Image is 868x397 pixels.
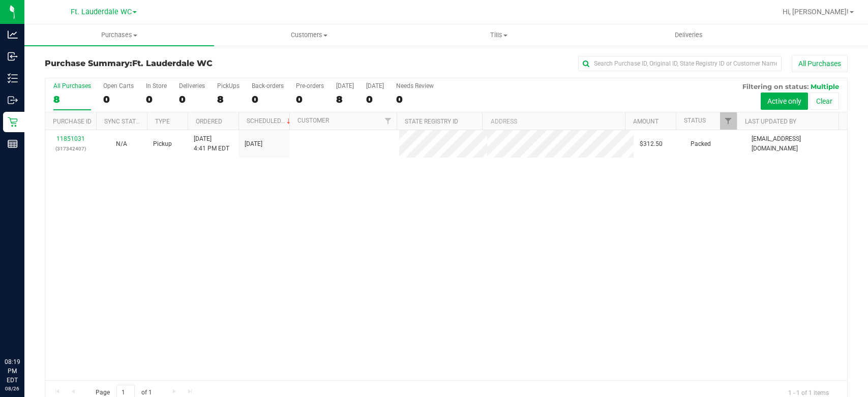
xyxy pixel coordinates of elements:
[8,95,18,105] inline-svg: Outbound
[45,59,312,68] h3: Purchase Summary:
[336,82,354,89] div: [DATE]
[742,82,809,90] span: Filtering on status:
[146,82,167,89] div: In Store
[215,30,403,40] span: Customers
[252,82,284,89] div: Back-orders
[56,135,85,142] a: 11851031
[5,385,20,392] p: 08/26
[245,139,262,149] span: [DATE]
[5,357,20,385] p: 08:19 PM EDT
[633,118,659,125] a: Amount
[71,8,132,16] span: Ft. Lauderdale WC
[53,118,92,125] a: Purchase ID
[783,8,849,16] span: Hi, [PERSON_NAME]!
[366,82,384,89] div: [DATE]
[116,140,127,147] span: Not Applicable
[811,82,839,90] span: Multiple
[8,51,18,62] inline-svg: Inbound
[396,94,434,105] div: 0
[30,314,42,326] iframe: Resource center unread badge
[8,139,18,149] inline-svg: Reports
[594,24,784,46] a: Deliveries
[217,94,240,105] div: 8
[179,82,205,89] div: Deliveries
[296,82,324,89] div: Pre-orders
[217,82,240,89] div: PickUps
[53,82,91,89] div: All Purchases
[720,112,737,130] a: Filter
[745,118,796,125] a: Last Updated By
[482,112,625,130] th: Address
[380,112,397,130] a: Filter
[578,56,782,71] input: Search Purchase ID, Original ID, State Registry ID or Customer Name...
[810,93,839,110] button: Clear
[752,134,841,154] span: [EMAIL_ADDRESS][DOMAIN_NAME]
[155,118,170,125] a: Type
[153,139,172,149] span: Pickup
[405,30,593,40] span: Tills
[661,30,716,40] span: Deliveries
[24,30,214,40] span: Purchases
[405,118,458,125] a: State Registry ID
[366,94,384,105] div: 0
[761,93,808,110] button: Active only
[103,94,134,105] div: 0
[8,73,18,83] inline-svg: Inventory
[684,117,706,124] a: Status
[336,94,354,105] div: 8
[640,139,663,149] span: $312.50
[296,94,324,105] div: 0
[132,58,213,68] span: Ft. Lauderdale WC
[51,144,90,154] p: (317342407)
[10,316,41,346] iframe: Resource center
[8,117,18,127] inline-svg: Retail
[194,134,229,154] span: [DATE] 4:41 PM EDT
[792,55,848,72] button: All Purchases
[297,117,329,124] a: Customer
[8,29,18,40] inline-svg: Analytics
[103,82,134,89] div: Open Carts
[196,118,222,125] a: Ordered
[104,118,143,125] a: Sync Status
[247,117,293,125] a: Scheduled
[24,24,214,46] a: Purchases
[396,82,434,89] div: Needs Review
[116,139,127,149] button: N/A
[214,24,404,46] a: Customers
[252,94,284,105] div: 0
[179,94,205,105] div: 0
[53,94,91,105] div: 8
[404,24,594,46] a: Tills
[691,139,711,149] span: Packed
[146,94,167,105] div: 0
